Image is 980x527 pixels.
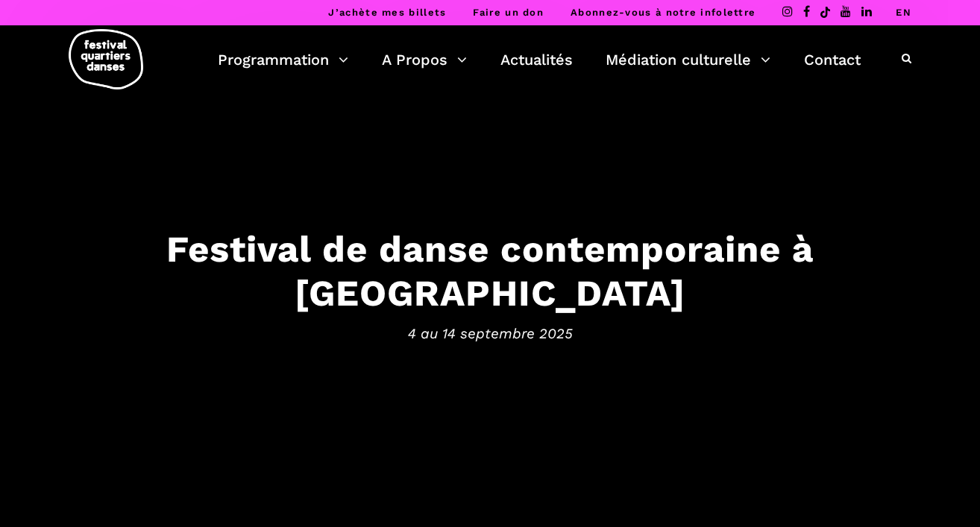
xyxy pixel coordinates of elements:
a: A Propos [382,47,467,72]
a: EN [896,7,911,18]
a: Programmation [218,47,348,72]
span: 4 au 14 septembre 2025 [28,322,952,344]
a: Abonnez-vous à notre infolettre [571,7,756,18]
a: Faire un don [473,7,544,18]
h3: Festival de danse contemporaine à [GEOGRAPHIC_DATA] [28,227,952,315]
img: logo-fqd-med [69,29,143,89]
a: Actualités [500,47,573,72]
a: J’achète mes billets [328,7,446,18]
a: Contact [804,47,861,72]
a: Médiation culturelle [606,47,770,72]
